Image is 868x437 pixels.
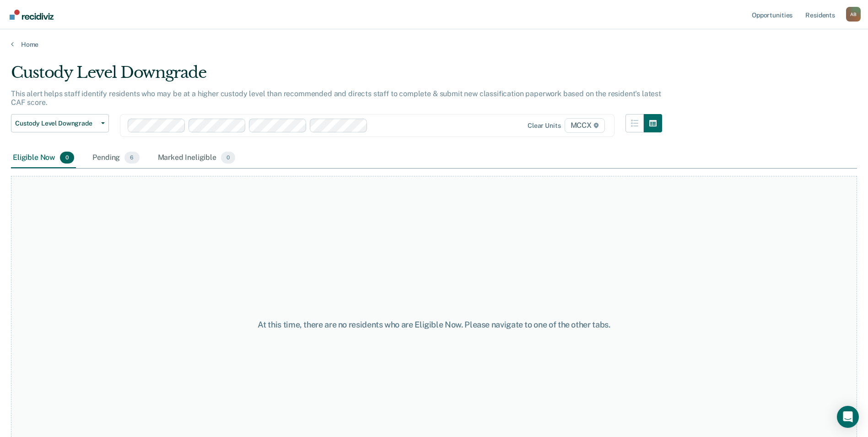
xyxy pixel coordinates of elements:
button: Custody Level Downgrade [11,114,109,132]
div: Clear units [528,122,561,130]
div: Eligible Now0 [11,148,76,168]
span: 0 [221,152,235,164]
span: MCCX [565,118,605,133]
div: Marked Ineligible0 [156,148,237,168]
div: A B [846,7,861,22]
span: 6 [124,152,139,164]
button: Profile dropdown button [846,7,861,22]
div: Custody Level Downgrade [11,63,662,89]
div: Open Intercom Messenger [837,406,859,428]
span: 0 [60,152,74,164]
div: Pending6 [91,148,141,168]
img: Recidiviz [10,10,54,20]
p: This alert helps staff identify residents who may be at a higher custody level than recommended a... [11,89,661,107]
div: At this time, there are no residents who are Eligible Now. Please navigate to one of the other tabs. [223,320,646,330]
span: Custody Level Downgrade [15,120,97,127]
a: Home [11,40,857,49]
